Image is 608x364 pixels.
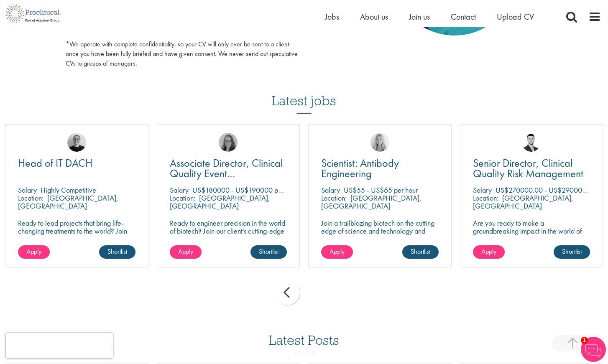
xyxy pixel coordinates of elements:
[473,156,583,181] span: Senior Director, Clinical Quality Risk Management
[18,185,37,195] span: Salary
[18,193,118,211] p: [GEOGRAPHIC_DATA], [GEOGRAPHIC_DATA]
[321,219,439,251] p: Join a trailblazing biotech on the cutting edge of science and technology and make a change in th...
[409,11,430,22] a: Join us
[170,156,283,191] span: Associate Director, Clinical Quality Event Management (GCP)
[170,185,189,195] span: Salary
[473,193,498,203] span: Location:
[18,245,50,259] a: Apply
[250,245,287,259] a: Shortlist
[99,245,135,259] a: Shortlist
[321,245,353,259] a: Apply
[522,133,541,152] img: Joshua Godden
[581,337,606,362] img: Chatbot
[26,247,41,256] span: Apply
[18,158,135,168] a: Head of IT DACH
[473,158,590,179] a: Senior Director, Clinical Quality Risk Management
[370,133,389,152] img: Shannon Briggs
[67,133,86,152] img: Emma Pretorious
[66,40,298,69] p: *We operate with complete confidentiality, so your CV will only ever be sent to a client once you...
[344,185,418,195] p: US$55 - US$65 per hour
[178,247,193,256] span: Apply
[321,193,422,211] p: [GEOGRAPHIC_DATA], [GEOGRAPHIC_DATA]
[402,245,439,259] a: Shortlist
[269,333,339,353] h3: Latest Posts
[18,193,43,203] span: Location:
[170,245,202,259] a: Apply
[321,158,439,179] a: Scientist: Antibody Engineering
[6,333,113,358] iframe: reCAPTCHA
[275,280,300,305] div: prev
[170,193,195,203] span: Location:
[321,185,340,195] span: Salary
[272,73,336,114] h3: Latest jobs
[581,337,588,344] span: 1
[170,158,287,179] a: Associate Director, Clinical Quality Event Management (GCP)
[451,11,476,22] a: Contact
[360,11,388,22] a: About us
[473,245,505,259] a: Apply
[554,245,590,259] a: Shortlist
[481,247,496,256] span: Apply
[330,247,345,256] span: Apply
[170,193,270,211] p: [GEOGRAPHIC_DATA], [GEOGRAPHIC_DATA]
[473,193,573,211] p: [GEOGRAPHIC_DATA], [GEOGRAPHIC_DATA]
[41,185,96,195] p: Highly Competitive
[219,133,238,152] img: Ingrid Aymes
[192,185,304,195] p: US$180000 - US$190000 per annum
[325,11,339,22] a: Jobs
[170,219,287,259] p: Ready to engineer precision in the world of biotech? Join our client's cutting-edge team and play...
[497,11,534,22] a: Upload CV
[473,219,590,259] p: Are you ready to make a groundbreaking impact in the world of biotechnology? Join a growing compa...
[321,193,347,203] span: Location:
[18,219,135,259] p: Ready to lead projects that bring life-changing treatments to the world? Join our client at the f...
[473,185,492,195] span: Salary
[321,156,399,181] span: Scientist: Antibody Engineering
[18,156,92,170] span: Head of IT DACH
